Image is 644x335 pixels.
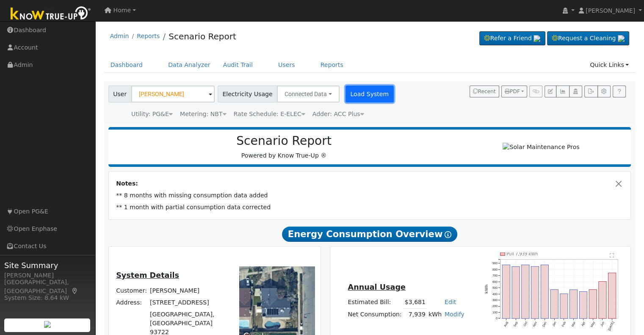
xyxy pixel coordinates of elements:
rect: onclick="" [561,294,568,319]
rect: onclick="" [599,281,607,318]
td: kWh [427,308,443,321]
a: Data Analyzer [162,57,217,73]
div: [GEOGRAPHIC_DATA], [GEOGRAPHIC_DATA] [4,278,91,296]
a: Map [71,288,79,294]
span: PDF [505,89,520,94]
td: $3,681 [403,296,427,309]
rect: onclick="" [522,265,529,318]
text: Sep [513,321,519,328]
u: System Details [116,271,179,280]
span: Alias: None [234,111,305,117]
text: [DATE] [608,321,615,332]
a: Help Link [613,86,626,97]
span: Electricity Usage [218,86,277,102]
td: ** 1 month with partial consumption data corrected [115,202,625,213]
a: Refer a Friend [479,31,545,46]
span: Home [113,7,131,14]
rect: onclick="" [570,290,578,318]
rect: onclick="" [512,266,520,318]
button: Edit User [544,86,556,97]
img: retrieve [44,321,51,328]
div: Adder: ACC Plus [312,110,364,119]
button: Recent [470,86,499,97]
rect: onclick="" [609,273,616,318]
a: Request a Cleaning [547,31,629,46]
text: 0 [496,316,498,320]
button: PDF [501,86,527,97]
button: Settings [597,86,611,97]
a: Modify [445,311,464,318]
td: ** 8 months with missing consumption data added [115,190,625,202]
td: Net Consumption: [346,308,403,321]
button: Load System [345,86,394,102]
span: User [108,86,132,102]
span: [PERSON_NAME] [586,7,635,14]
td: Address: [115,296,149,308]
text: Feb [561,321,567,327]
text: 700 [492,274,498,277]
a: Reports [314,57,350,73]
a: Audit Trail [217,57,259,73]
img: retrieve [533,35,540,42]
text: Apr [581,321,586,327]
rect: onclick="" [580,291,587,318]
div: System Size: 8.64 kW [4,293,91,302]
a: Reports [137,33,160,39]
button: Connected Data [277,86,340,102]
button: Close [614,179,623,188]
button: Multi-Series Graph [556,86,569,97]
td: 7,939 [403,308,427,321]
u: Annual Usage [348,283,405,291]
img: retrieve [618,35,625,42]
text: Nov [532,321,538,327]
text: kWh [485,284,489,293]
a: Quick Links [583,57,635,73]
a: Scenario Report [169,31,236,42]
span: Site Summary [4,260,91,271]
text: 800 [492,267,498,271]
a: Admin [110,33,129,39]
button: Login As [569,86,582,97]
div: Powered by Know True-Up ® [113,134,456,160]
i: Show Help [445,231,451,238]
text: Aug [503,321,509,328]
text: Jan [552,321,557,327]
text: Jun [600,321,605,327]
button: Export Interval Data [584,86,597,97]
text: 500 [492,286,498,290]
text: 100 [492,310,498,314]
text: May [590,321,596,328]
td: Customer: [115,285,149,296]
strong: Notes: [116,180,138,187]
a: Dashboard [104,57,149,73]
img: Solar Maintenance Pros [503,143,579,152]
rect: onclick="" [589,290,597,318]
text: 900 [492,261,498,265]
input: Select a User [131,86,215,102]
a: Edit [445,299,456,305]
h2: Scenario Report [117,134,451,148]
span: Energy Consumption Overview [282,227,457,242]
text: 400 [492,292,498,296]
a: Users [272,57,301,73]
text: 300 [492,298,498,302]
text: Oct [523,321,528,327]
div: Metering: NBT [180,110,227,119]
rect: onclick="" [531,266,539,318]
td: Estimated Bill: [346,296,403,309]
text: 600 [492,280,498,283]
td: [PERSON_NAME] [149,285,228,296]
rect: onclick="" [541,265,549,318]
rect: onclick="" [551,290,558,318]
text: Mar [571,321,577,327]
text: Dec [542,321,548,327]
div: Utility: PG&E [131,110,173,119]
img: Know True-Up [6,5,95,24]
div: [PERSON_NAME] [4,271,91,280]
text: 200 [492,304,498,308]
text:  [610,253,615,258]
td: [STREET_ADDRESS] [149,296,228,308]
text: Pull 7,939 kWh [507,252,538,256]
rect: onclick="" [502,265,510,318]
